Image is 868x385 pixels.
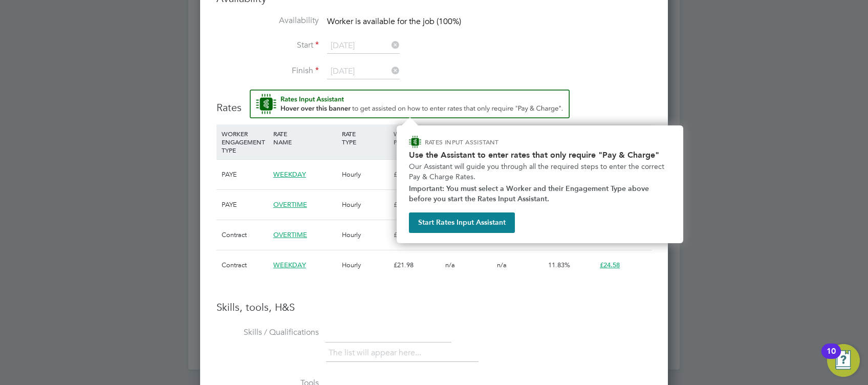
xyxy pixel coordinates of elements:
[339,220,391,250] div: Hourly
[409,150,671,160] h2: Use the Assistant to enter rates that only require "Pay & Charge"
[409,212,515,233] button: Start Rates Input Assistant
[339,250,391,280] div: Hourly
[409,184,651,203] strong: Important: You must select a Worker and their Engagement Type above before you start the Rates In...
[497,261,507,269] span: n/a
[339,160,391,189] div: Hourly
[397,125,683,243] div: How to input Rates that only require Pay & Charge
[546,124,597,151] div: AGENCY MARKUP
[391,250,443,280] div: £21.98
[216,15,319,26] label: Availability
[216,327,319,338] label: Skills / Qualifications
[391,160,443,189] div: £16.68
[271,124,339,151] div: RATE NAME
[219,124,271,159] div: WORKER ENGAGEMENT TYPE
[445,261,455,269] span: n/a
[409,136,421,148] img: ENGAGE Assistant Icon
[339,190,391,220] div: Hourly
[273,200,307,209] span: OVERTIME
[600,261,620,269] span: £24.58
[327,38,400,54] input: Select one
[216,90,652,114] h3: Rates
[391,124,443,151] div: WORKER PAY RATE
[273,170,306,179] span: WEEKDAY
[391,190,443,220] div: £25.02
[219,160,271,189] div: PAYE
[409,162,671,182] p: Our Assistant will guide you through all the required steps to enter the correct Pay & Charge Rates.
[494,124,546,151] div: EMPLOYER COST
[216,40,319,51] label: Start
[273,261,306,269] span: WEEKDAY
[219,250,271,280] div: Contract
[216,301,652,314] h3: Skills, tools, H&S
[339,124,391,151] div: RATE TYPE
[548,261,570,269] span: 11.83%
[327,16,461,27] span: Worker is available for the job (100%)
[219,190,271,220] div: PAYE
[425,138,553,146] p: RATES INPUT ASSISTANT
[273,230,307,239] span: OVERTIME
[827,351,836,365] div: 10
[443,124,494,151] div: HOLIDAY PAY
[597,124,649,159] div: AGENCY CHARGE RATE
[329,346,425,360] li: The list will appear here...
[391,220,443,250] div: £32.97
[250,90,570,118] button: Rate Assistant
[827,344,860,377] button: Open Resource Center, 10 new notifications
[219,220,271,250] div: Contract
[216,66,319,76] label: Finish
[327,64,400,79] input: Select one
